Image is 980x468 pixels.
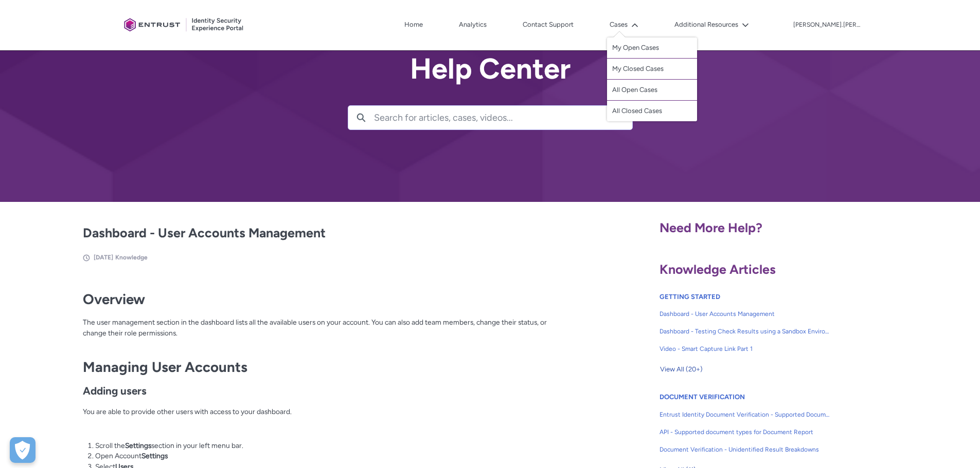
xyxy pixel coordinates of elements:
[793,22,860,29] p: [PERSON_NAME].[PERSON_NAME]
[672,17,752,32] button: Additional Resources
[95,451,571,461] li: Open Account
[348,53,633,85] h2: Help Center
[520,17,576,32] a: Contact Support
[660,220,762,235] span: Need More Help?
[141,452,168,460] b: Settings
[83,317,571,349] p: The user management section in the dashboard lists all the available users on your account. You c...
[607,59,697,80] a: My Closed Cases
[660,427,830,437] span: API - Supported document types for Document Report
[402,17,425,32] a: Home
[660,393,745,401] a: DOCUMENT VERIFICATION
[607,38,697,59] a: My Open Cases
[660,441,830,458] a: Document Verification - Unidentified Result Breakdowns
[95,440,571,451] li: Scroll the section in your left menu bar.
[456,17,489,32] a: Analytics, opens in new tab
[607,101,697,121] a: All Closed Cases
[10,437,35,463] div: Cookie Preferences
[83,406,571,417] p: You are able to provide other users with access to your dashboard.
[660,344,830,353] span: Video - Smart Capture Link Part 1
[660,362,703,377] span: View All (20+)
[83,223,571,243] h2: Dashboard - User Accounts Management
[660,309,830,319] span: Dashboard - User Accounts Management
[607,17,641,32] button: Cases
[660,340,830,358] a: Video - Smart Capture Link Part 1
[374,106,632,129] input: Search for articles, cases, videos...
[793,19,861,29] button: User Profile lucas.ribeiro
[660,423,830,441] a: API - Supported document types for Document Report
[94,254,113,261] span: [DATE]
[83,359,247,376] strong: Managing User Accounts
[660,445,830,454] span: Document Verification - Unidentified Result Breakdowns
[125,441,151,450] b: Settings
[660,361,703,378] button: View All (20+)
[607,80,697,101] a: All Open Cases
[10,437,35,463] button: Open Preferences
[348,106,374,129] button: Search
[660,305,830,323] a: Dashboard - User Accounts Management
[660,293,720,301] a: GETTING STARTED
[83,291,145,308] strong: Overview
[660,410,830,419] span: Entrust Identity Document Verification - Supported Document type and size
[115,253,148,262] li: Knowledge
[660,327,830,336] span: Dashboard - Testing Check Results using a Sandbox Environment
[83,384,147,397] strong: Adding users
[660,261,776,277] span: Knowledge Articles
[660,406,830,423] a: Entrust Identity Document Verification - Supported Document type and size
[660,323,830,340] a: Dashboard - Testing Check Results using a Sandbox Environment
